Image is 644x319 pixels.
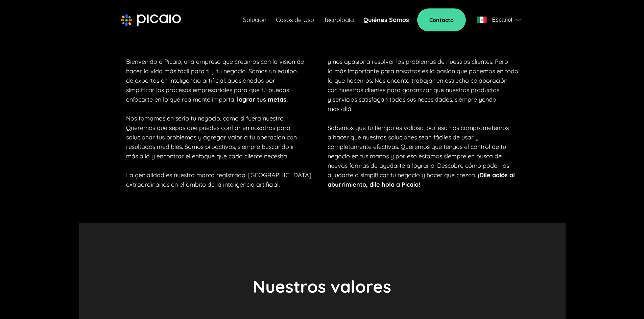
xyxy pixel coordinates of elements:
a: Casos de Uso [276,15,314,25]
b: ¡Dile adiós al aburrimiento, dile hola a Picaio! [328,171,515,188]
img: picaio-logo [121,14,181,26]
span: Español [492,15,512,25]
a: Quiénes Somos [363,15,409,25]
a: Tecnología [324,15,354,25]
a: Contacto [417,8,466,31]
p: Nuestros valores [253,274,391,299]
img: flag [477,17,487,23]
p: Bienvenido a Picaio, una empresa que creamos con la visión de hacer la vida más fácil para ti y t... [126,57,311,189]
img: flag [516,19,521,21]
p: y nos apasiona resolver los problemas de nuestros clientes. Pero lo más importante para nosotros ... [328,57,518,189]
button: flagEspañolflag [474,13,523,27]
a: Solución [243,15,266,25]
b: lograr tus metas. [237,96,288,103]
